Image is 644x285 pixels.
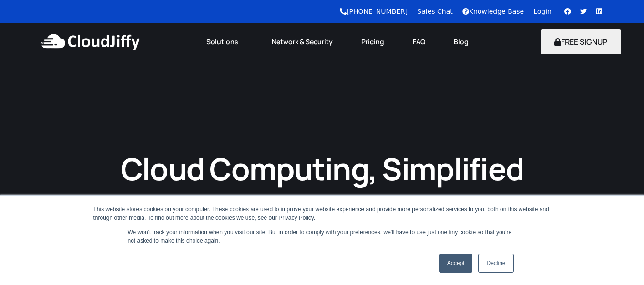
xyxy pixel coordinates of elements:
div: This website stores cookies on your computer. These cookies are used to improve your website expe... [93,205,551,222]
a: Blog [440,31,483,52]
a: Solutions [192,31,257,52]
p: We won't track your information when you visit our site. But in order to comply with your prefere... [128,228,517,245]
a: FREE SIGNUP [541,37,621,47]
a: [PHONE_NUMBER] [340,8,408,15]
h1: Cloud Computing, Simplified [108,149,537,188]
a: Accept [439,254,473,273]
a: Decline [478,254,513,273]
a: Knowledge Base [462,8,524,15]
a: Sales Chat [417,8,452,15]
a: Login [533,8,552,15]
a: Network & Security [257,31,347,52]
a: Pricing [347,31,399,52]
button: FREE SIGNUP [541,29,621,54]
a: FAQ [399,31,440,52]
